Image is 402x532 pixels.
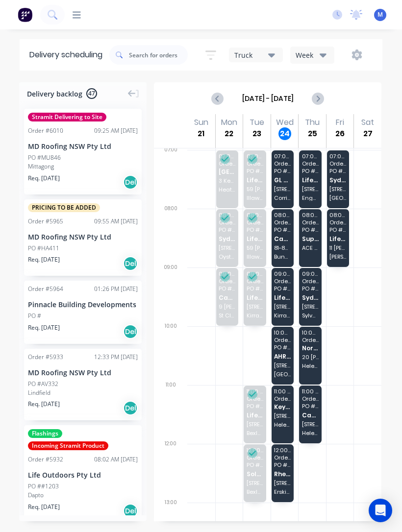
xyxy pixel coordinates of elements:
[247,412,263,418] span: Life Outdoors Pty Ltd
[123,504,138,518] div: Del
[329,161,346,167] span: Order # 5954
[129,45,188,65] input: Search for orders
[361,118,374,127] div: Sat
[274,471,291,477] span: Rhetts Assured
[329,153,346,159] span: 07:00 - 08:00
[274,254,291,260] span: Bundeena
[28,162,138,171] div: Mittagong
[28,232,138,242] div: MD Roofing NSW Pty Ltd
[28,153,61,162] div: PO #MU846
[247,195,263,201] span: Illawong
[154,145,187,204] div: 07:00
[247,212,263,218] span: 08:00 - 09:00
[274,489,291,495] span: Erskineville
[302,354,319,360] span: 20 [PERSON_NAME] St
[302,236,319,242] span: Supplier Pick Ups
[234,50,271,60] div: Truck
[247,403,263,409] span: PO # #1150
[123,256,138,271] div: Del
[247,471,263,477] span: Solaris Roofing
[247,271,263,277] span: 09:00 - 10:00
[377,10,383,19] span: M
[302,219,319,225] span: Order # 2156
[194,118,208,127] div: Sun
[94,217,138,226] div: 09:55 AM [DATE]
[274,271,291,277] span: 09:00 - 10:00
[247,286,263,291] span: PO # 1195
[302,177,319,183] span: Life Outdoors Pty Ltd
[274,278,291,284] span: Order # 6017
[219,178,235,184] span: 3 Kent Pl
[247,304,263,310] span: [STREET_ADDRESS][PERSON_NAME]
[302,313,319,318] span: Sylvania
[305,118,320,127] div: Thu
[28,455,63,464] div: Order # 5932
[154,263,187,321] div: 09:00
[28,126,63,135] div: Order # 6010
[28,255,60,264] span: Req. [DATE]
[247,254,263,260] span: Illawong
[302,330,319,336] span: 10:00 - 11:00
[274,219,291,225] span: Order # 6014
[219,227,235,233] span: PO # 66
[219,169,235,175] span: [GEOGRAPHIC_DATA]
[302,403,319,409] span: PO # [PERSON_NAME]
[329,177,346,183] span: Sydney Cantilever Group Pty Ltd
[247,278,263,284] span: Order # 5503
[28,203,100,212] span: PRICING TO BE ADDED
[247,489,263,495] span: Bexley North
[219,153,235,159] span: 07:00 - 08:00
[247,294,263,301] span: Life Outdoors Pty Ltd
[247,447,263,453] span: 12:00 - 13:00
[28,353,63,362] div: Order # 5933
[274,455,291,460] span: Order # 5977
[274,153,291,159] span: 07:00 - 08:00
[123,175,138,190] div: Del
[221,118,237,127] div: Mon
[302,278,319,284] span: Order # 5927
[247,168,263,174] span: PO # 1180 Job 2
[247,455,263,460] span: Order # 5953
[219,212,235,218] span: 08:00 - 09:00
[247,245,263,251] span: 59 [PERSON_NAME] Pde
[274,245,291,251] span: 81-83 Bundeena Dr
[94,455,138,464] div: 08:02 AM [DATE]
[28,380,58,388] div: PO #AV332
[28,299,138,310] div: Pinnacle Building Developments
[28,491,138,500] div: Dapto
[28,113,106,121] span: Stramit Delivering to Site
[274,161,291,167] span: Order # 5900
[302,168,319,174] span: PO # #1186
[278,127,291,140] div: 24
[274,195,291,201] span: Corrimal
[274,337,291,343] span: Order # 5095
[28,244,59,253] div: PO #HA411
[302,271,319,277] span: 09:00 - 10:00
[274,371,291,377] span: [GEOGRAPHIC_DATA]
[274,177,291,183] span: GL Building
[302,388,319,394] span: 11:00 - 12:00
[94,353,138,362] div: 12:33 PM [DATE]
[274,236,291,242] span: Cash Sales
[329,219,346,225] span: Order # 5807
[86,88,97,99] span: 47
[302,245,319,251] span: ACE GUTTERS - [GEOGRAPHIC_DATA]
[274,480,291,486] span: [STREET_ADDRESS][PERSON_NAME]
[247,236,263,242] span: Life Outdoors Pty Ltd
[219,278,235,284] span: Order # 5914
[302,421,319,427] span: [STREET_ADDRESS]
[302,345,319,351] span: Northern Illawarra Constructions
[302,195,319,201] span: Engadine
[302,294,319,301] span: Sydney Cantilever Group Pty Ltd
[28,285,63,293] div: Order # 5964
[219,304,235,310] span: 9 [PERSON_NAME]
[274,353,291,360] span: AHRI Services
[329,195,346,201] span: [GEOGRAPHIC_DATA]
[219,219,235,225] span: Order # 5627
[247,462,263,468] span: PO # Bexley North
[274,304,291,310] span: [STREET_ADDRESS][PERSON_NAME]
[18,7,32,22] img: Factory
[302,286,319,291] span: PO # 67
[274,186,291,192] span: [STREET_ADDRESS][PERSON_NAME]
[28,470,138,480] div: Life Outdoors Pty Ltd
